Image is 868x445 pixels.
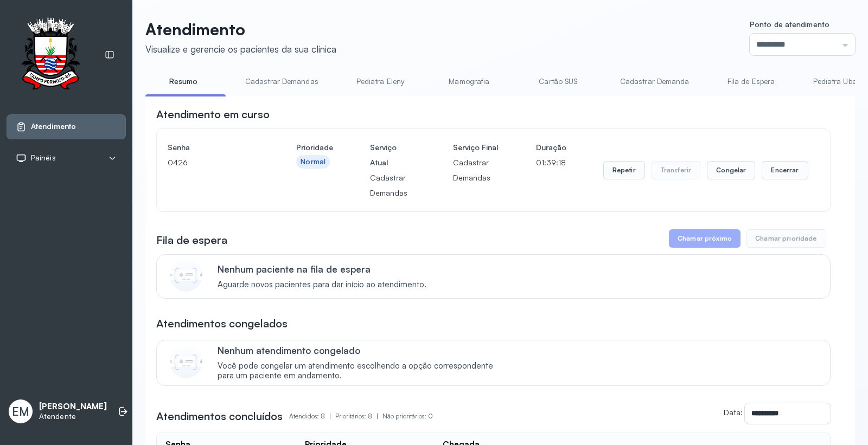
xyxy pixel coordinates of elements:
h4: Serviço Atual [370,140,416,170]
p: Atendimento [145,20,336,39]
span: Aguarde novos pacientes para dar início ao atendimento. [218,280,426,290]
a: Mamografia [431,73,507,91]
span: | [376,412,378,420]
button: Transferir [652,161,701,179]
div: Visualize e gerencie os pacientes da sua clínica [145,43,336,55]
a: Atendimento [16,121,117,132]
button: Repetir [603,161,645,179]
img: Imagem de CalloutCard [170,259,202,292]
h4: Serviço Final [453,140,499,155]
p: Cadastrar Demandas [453,155,499,185]
p: Atendidos: 8 [289,409,335,424]
h3: Atendimentos congelados [156,316,288,331]
span: Você pode congelar um atendimento escolhendo a opção correspondente para um paciente em andamento. [218,361,505,382]
span: Ponto de atendimento [750,20,829,29]
p: Cadastrar Demandas [370,170,416,201]
p: Atendente [39,412,107,421]
p: 01:39:18 [536,155,566,170]
p: Prioritários: 8 [335,409,382,424]
h4: Prioridade [296,140,333,155]
img: Logotipo do estabelecimento [11,17,90,93]
h3: Atendimento em curso [156,107,270,122]
p: Nenhum atendimento congelado [218,345,505,356]
p: 0426 [168,155,259,170]
h3: Fila de espera [156,233,227,248]
h3: Atendimentos concluídos [156,409,283,424]
p: Não prioritários: 0 [382,409,433,424]
a: Cartão SUS [520,73,596,91]
a: Cadastrar Demandas [234,73,329,91]
a: Resumo [145,73,221,91]
a: Pediatra Eleny [342,73,418,91]
button: Encerrar [762,161,808,179]
span: | [329,412,331,420]
div: Normal [301,157,325,166]
p: Nenhum paciente na fila de espera [218,263,426,275]
span: Atendimento [31,122,76,131]
a: Fila de Espera [713,73,789,91]
label: Data: [724,408,743,417]
p: [PERSON_NAME] [39,402,107,412]
button: Congelar [707,161,755,179]
h4: Senha [168,140,259,155]
a: Cadastrar Demanda [609,73,700,91]
img: Imagem de CalloutCard [170,346,202,378]
h4: Duração [536,140,566,155]
span: Painéis [31,153,56,163]
button: Chamar prioridade [746,229,826,248]
button: Chamar próximo [669,229,741,248]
